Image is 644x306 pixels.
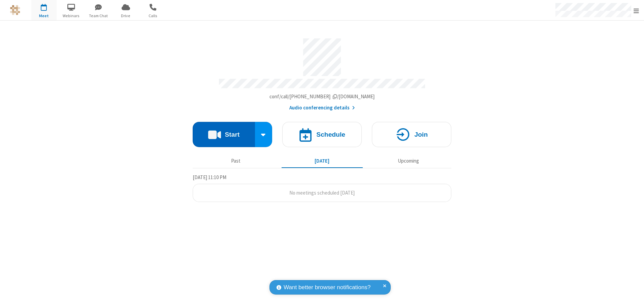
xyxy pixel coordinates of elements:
section: Today's Meetings [193,173,451,202]
span: Want better browser notifications? [284,283,371,292]
button: Schedule [282,122,362,147]
div: Start conference options [255,122,272,147]
span: Webinars [59,13,84,19]
span: No meetings scheduled [DATE] [289,190,355,196]
button: Past [195,155,277,167]
h4: Schedule [316,131,345,138]
button: Upcoming [368,155,449,167]
span: [DATE] 11:10 PM [193,174,226,180]
button: Join [372,122,451,147]
h4: Join [414,131,428,138]
span: Drive [113,13,138,19]
section: Account details [193,33,451,112]
button: Audio conferencing details [289,104,355,112]
button: Copy my meeting room linkCopy my meeting room link [269,93,375,101]
span: Calls [140,13,166,19]
button: Start [193,122,255,147]
span: Copy my meeting room link [269,93,375,100]
span: Meet [31,13,57,19]
img: QA Selenium DO NOT DELETE OR CHANGE [10,5,20,15]
span: Team Chat [86,13,111,19]
h4: Start [225,131,239,138]
button: [DATE] [282,155,363,167]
